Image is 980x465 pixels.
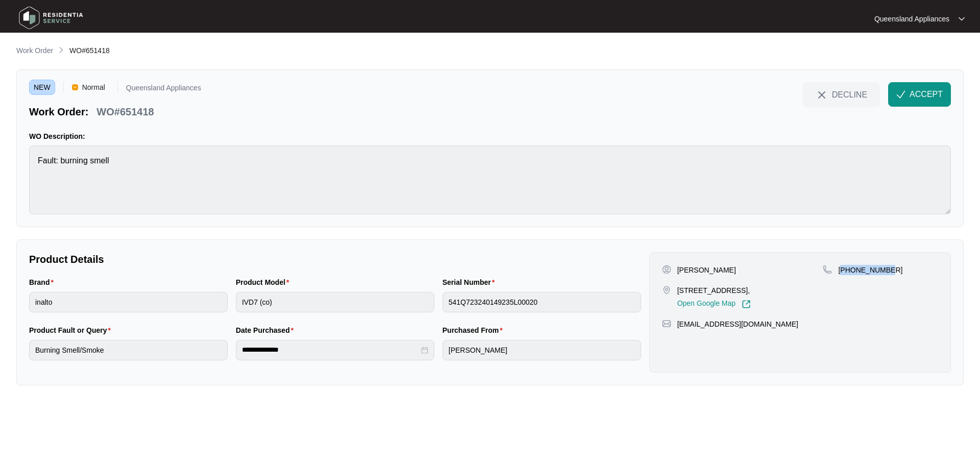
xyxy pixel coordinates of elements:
input: Brand [29,292,228,312]
span: ACCEPT [910,88,943,101]
p: [PHONE_NUMBER] [838,265,902,275]
button: check-IconACCEPT [888,82,951,107]
p: WO#651418 [96,105,154,119]
a: Work Order [14,45,55,57]
img: residentia service logo [15,3,87,33]
img: map-pin [823,265,832,274]
label: Purchased From [443,325,507,335]
input: Date Purchased [242,345,419,355]
p: [STREET_ADDRESS], [677,285,751,296]
span: NEW [29,80,55,95]
img: close-Icon [816,89,828,101]
input: Product Model [236,292,434,312]
img: Link-External [742,300,751,309]
p: Work Order [16,45,53,56]
span: DECLINE [832,89,867,100]
img: map-pin [662,319,671,328]
img: dropdown arrow [959,16,965,21]
input: Purchased From [443,340,641,360]
p: Work Order: [29,105,88,119]
p: Product Details [29,252,641,266]
textarea: Fault: burning smell [29,145,951,214]
label: Product Fault or Query [29,325,115,335]
input: Product Fault or Query [29,340,228,360]
label: Serial Number [443,277,499,287]
button: close-IconDECLINE [803,82,880,107]
p: [PERSON_NAME] [677,265,736,275]
span: Normal [78,80,109,95]
img: chevron-right [57,46,65,54]
p: Queensland Appliances [874,14,949,24]
label: Date Purchased [236,325,298,335]
p: WO Description: [29,131,951,141]
input: Serial Number [443,292,641,312]
label: Brand [29,277,58,287]
a: Open Google Map [677,300,751,309]
img: user-pin [662,265,671,274]
span: WO#651418 [69,46,110,55]
img: Vercel Logo [72,84,78,90]
label: Product Model [236,277,293,287]
p: [EMAIL_ADDRESS][DOMAIN_NAME] [677,319,798,329]
img: check-Icon [896,90,905,99]
img: map-pin [662,285,671,295]
p: Queensland Appliances [126,84,201,95]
